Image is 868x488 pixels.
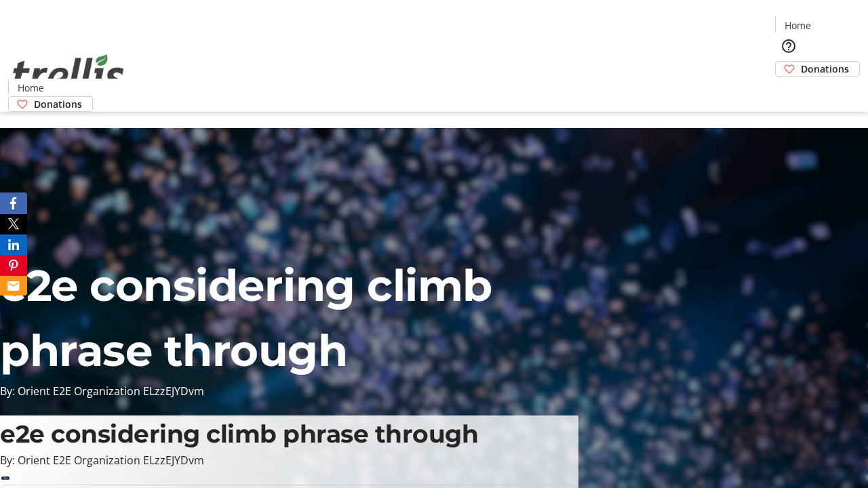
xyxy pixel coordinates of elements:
span: Donations [801,62,849,76]
a: Home [9,81,52,95]
a: Donations [8,96,93,112]
a: Donations [775,61,860,77]
span: Home [18,81,44,95]
button: Help [775,33,802,60]
button: Cart [775,77,802,104]
span: Home [785,18,811,33]
a: Home [776,18,819,33]
span: Donations [34,97,82,111]
img: Orient E2E Organization ELzzEJYDvm's Logo [8,39,129,107]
